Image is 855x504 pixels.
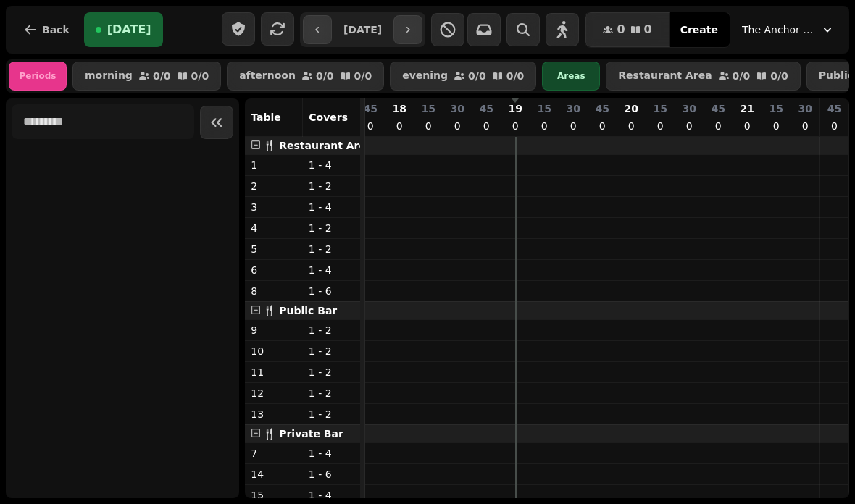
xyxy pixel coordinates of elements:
[309,407,355,421] p: 1 - 2
[393,119,405,133] p: 0
[309,263,355,277] p: 1 - 4
[683,101,696,116] p: 30
[542,62,600,91] div: Areas
[741,119,753,133] p: 0
[309,365,355,379] p: 1 - 2
[770,119,782,133] p: 0
[596,119,608,133] p: 0
[567,119,579,133] p: 0
[364,101,378,116] p: 45
[829,119,841,133] p: 0
[42,25,70,35] span: Back
[827,101,841,116] p: 45
[309,284,355,298] p: 1 - 6
[480,119,492,133] p: 0
[251,112,281,123] span: Table
[251,467,297,482] p: 14
[263,428,343,440] span: 🍴 Private Bar
[251,488,297,503] p: 15
[451,119,463,133] p: 0
[251,179,297,193] p: 2
[251,221,297,235] p: 4
[191,71,209,81] p: 0 / 0
[769,101,783,116] p: 15
[606,62,801,91] button: Restaurant Area0/00/0
[263,305,337,316] span: 🍴 Public Bar
[669,12,730,47] button: Create
[309,179,355,193] p: 1 - 2
[309,488,355,503] p: 1 - 4
[309,386,355,400] p: 1 - 2
[309,158,355,172] p: 1 - 4
[251,200,297,214] p: 3
[654,119,666,133] p: 0
[200,106,233,139] button: Collapse sidebar
[251,263,297,277] p: 6
[239,70,296,82] p: afternoon
[85,70,133,82] p: morning
[309,200,355,214] p: 1 - 4
[567,101,580,116] p: 30
[468,71,486,81] p: 0 / 0
[585,12,669,47] button: 00
[251,323,297,337] p: 9
[625,119,637,133] p: 0
[309,221,355,235] p: 1 - 2
[251,158,297,172] p: 1
[617,24,625,35] span: 0
[509,101,522,116] p: 19
[251,284,297,298] p: 8
[770,71,788,81] p: 0 / 0
[153,71,171,81] p: 0 / 0
[227,62,384,91] button: afternoon0/00/0
[309,112,348,123] span: Covers
[251,407,297,421] p: 13
[733,17,843,43] button: The Anchor Inn
[741,101,754,116] p: 21
[390,62,536,91] button: evening0/00/0
[509,119,521,133] p: 0
[538,101,551,116] p: 15
[251,446,297,461] p: 7
[422,101,435,116] p: 15
[402,70,448,82] p: evening
[422,119,434,133] p: 0
[712,101,725,116] p: 45
[12,12,81,47] button: Back
[683,119,695,133] p: 0
[72,62,221,91] button: morning0/00/0
[680,25,718,35] span: Create
[309,344,355,358] p: 1 - 2
[506,71,525,81] p: 0 / 0
[251,242,297,256] p: 5
[309,242,355,256] p: 1 - 2
[733,71,751,81] p: 0 / 0
[451,101,464,116] p: 30
[654,101,667,116] p: 15
[798,101,812,116] p: 30
[393,101,406,116] p: 18
[263,140,372,151] span: 🍴 Restaurant Area
[618,70,712,82] p: Restaurant Area
[625,101,638,116] p: 20
[84,12,163,47] button: [DATE]
[9,62,67,91] div: Periods
[364,119,376,133] p: 0
[480,101,493,116] p: 45
[596,101,609,116] p: 45
[712,119,724,133] p: 0
[251,386,297,400] p: 12
[316,71,334,81] p: 0 / 0
[309,467,355,482] p: 1 - 6
[644,24,652,35] span: 0
[251,365,297,379] p: 11
[309,446,355,461] p: 1 - 4
[309,323,355,337] p: 1 - 2
[251,344,297,358] p: 10
[742,22,814,37] span: The Anchor Inn
[799,119,811,133] p: 0
[354,71,372,81] p: 0 / 0
[107,24,151,35] span: [DATE]
[538,119,550,133] p: 0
